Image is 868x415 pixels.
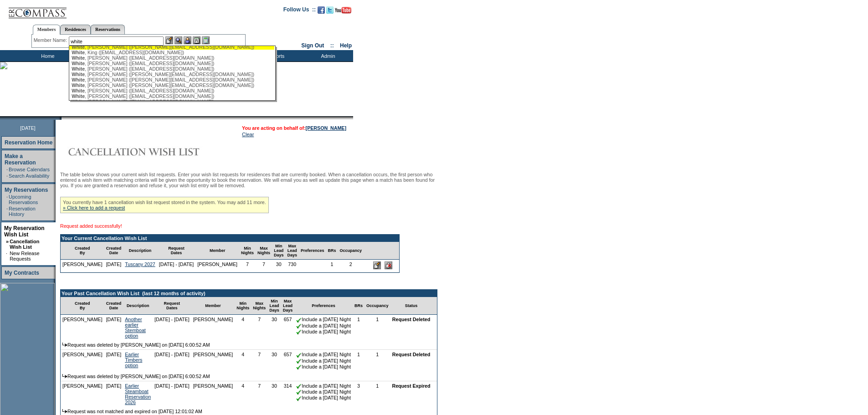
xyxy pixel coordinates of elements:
span: White [72,82,85,88]
span: White [72,66,85,72]
td: · [6,251,9,261]
nobr: Include a [DATE] Night [296,329,351,334]
td: Created Date [104,242,123,260]
img: blank.gif [62,116,62,120]
td: Request was deleted by [PERSON_NAME] on [DATE] 6:00:52 AM [61,372,437,381]
nobr: Include a [DATE] Night [296,352,351,357]
td: Request was deleted by [PERSON_NAME] on [DATE] 6:00:52 AM [61,340,437,350]
td: [DATE] [104,350,123,372]
td: 4 [235,315,251,340]
nobr: [DATE] - [DATE] [154,317,190,322]
td: Created Date [104,297,123,315]
td: Request Dates [157,242,196,260]
img: Impersonate [184,36,191,44]
a: Reservation Home [5,139,52,146]
td: Request Dates [153,297,191,315]
td: Max Nights [251,297,267,315]
nobr: Request Deleted [392,352,431,357]
a: Members [33,25,61,35]
td: Description [123,242,157,260]
img: chkSmaller.gif [296,389,302,395]
span: White [72,61,85,66]
a: Earlier Timbers option [125,352,142,368]
img: b_edit.gif [165,36,173,44]
img: chkSmaller.gif [296,329,302,335]
td: [DATE] [104,260,123,272]
a: My Reservation Wish List [4,225,45,238]
a: Search Availability [9,173,49,179]
td: Min Nights [239,242,256,260]
span: White [72,72,85,77]
img: chkSmaller.gif [296,323,302,329]
div: , [PERSON_NAME] ([PERSON_NAME][EMAIL_ADDRESS][DOMAIN_NAME]) [72,77,272,82]
a: Subscribe to our YouTube Channel [335,9,351,15]
td: Min Lead Days [272,242,286,260]
a: Residences [60,25,91,34]
div: , [PERSON_NAME] ([EMAIL_ADDRESS][DOMAIN_NAME]) [72,66,272,72]
a: Help [340,42,352,49]
a: Reservation History [9,206,36,217]
td: BRs [353,297,365,315]
td: 7 [251,315,267,340]
td: 30 [267,315,281,340]
td: · [6,173,8,179]
nobr: [DATE] - [DATE] [159,261,194,267]
img: chkSmaller.gif [296,353,302,358]
td: Admin [301,50,353,61]
img: Become our fan on Facebook [318,6,325,14]
img: Subscribe to our YouTube Channel [335,7,351,14]
nobr: Include a [DATE] Night [296,317,351,322]
td: BRs [326,242,338,260]
span: Request added successfully! [60,223,122,229]
a: Follow us on Twitter [326,9,334,15]
td: Created By [61,297,104,315]
td: Created By [61,242,104,260]
td: [PERSON_NAME] [61,315,104,340]
td: 4 [235,381,251,407]
td: 1 [353,350,365,372]
img: b_calculator.gif [202,36,210,44]
td: 1 [365,315,390,340]
div: , [PERSON_NAME] ([EMAIL_ADDRESS][DOMAIN_NAME]) [72,55,272,61]
img: chkSmaller.gif [296,359,302,364]
span: White [72,77,85,82]
a: My Reservations [5,187,48,193]
td: [PERSON_NAME] [195,260,239,272]
a: [PERSON_NAME] [306,125,346,131]
td: Max Lead Days [281,297,295,315]
td: · [6,194,8,205]
td: [DATE] [104,315,123,340]
td: Min Nights [235,297,251,315]
td: 7 [251,381,267,407]
td: [DATE] [104,381,123,407]
td: 657 [281,350,295,372]
input: Edit this Request [373,261,381,269]
td: 3 [353,381,365,407]
td: Max Nights [256,242,272,260]
nobr: Include a [DATE] Night [296,389,351,395]
nobr: Request Deleted [392,317,431,322]
td: Member [195,242,239,260]
td: 730 [285,260,299,272]
img: chkSmaller.gif [296,318,302,323]
td: Occupancy [365,297,390,315]
span: White [72,50,85,55]
td: Description [123,297,153,315]
td: · [6,206,8,217]
div: , [PERSON_NAME] ([EMAIL_ADDRESS][DOMAIN_NAME]) [72,99,272,104]
div: , [PERSON_NAME] ([PERSON_NAME][EMAIL_ADDRESS][DOMAIN_NAME]) [72,82,272,88]
img: arrow.gif [62,343,67,347]
nobr: Request Expired [392,383,430,389]
img: promoShadowLeftCorner.gif [58,116,62,120]
nobr: [DATE] - [DATE] [154,352,190,357]
td: 1 [365,381,390,407]
td: Min Lead Days [267,297,281,315]
td: 7 [239,260,256,272]
td: Max Lead Days [285,242,299,260]
div: Member Name: [34,36,69,44]
div: , [PERSON_NAME] ([PERSON_NAME][EMAIL_ADDRESS][DOMAIN_NAME]) [72,72,272,77]
td: [PERSON_NAME] [61,350,104,372]
nobr: Include a [DATE] Night [296,395,351,400]
td: Occupancy [338,242,364,260]
a: Another earlier Stemboat option [125,317,146,338]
